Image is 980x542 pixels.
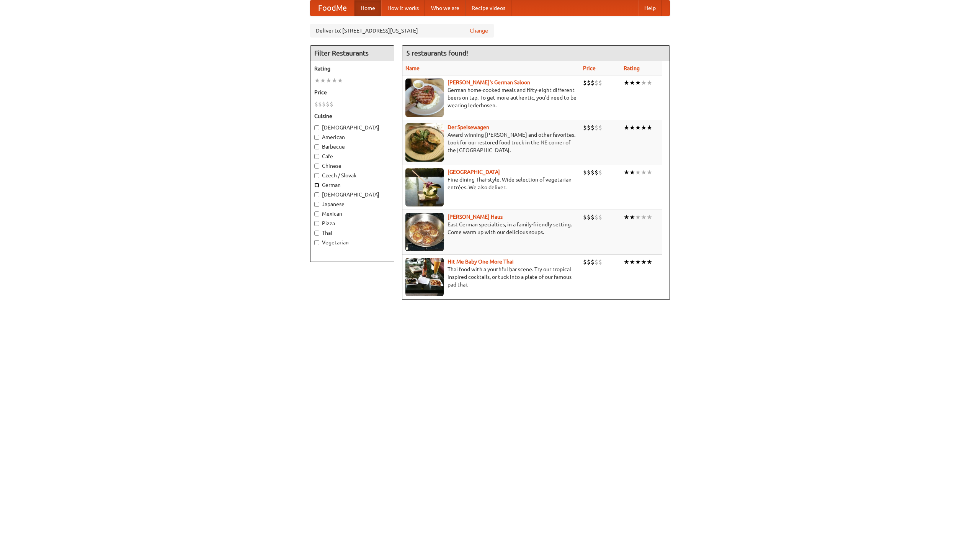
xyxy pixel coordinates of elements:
li: ★ [635,79,641,87]
h5: Rating [314,65,390,72]
h5: Price [314,88,390,96]
img: babythai.jpg [405,258,444,296]
li: $ [591,79,595,87]
img: kohlhaus.jpg [405,213,444,251]
li: ★ [635,123,641,132]
a: Recipe videos [465,0,511,16]
li: ★ [624,123,629,132]
li: ★ [647,213,652,221]
input: Barbecue [314,144,319,149]
li: ★ [635,168,641,177]
b: Hit Me Baby One More Thai [448,259,514,265]
label: American [314,133,390,141]
a: [GEOGRAPHIC_DATA] [448,169,500,175]
input: Cafe [314,154,319,159]
input: American [314,135,319,140]
a: Home [354,0,381,16]
li: ★ [624,79,629,87]
li: $ [595,79,598,87]
a: Rating [624,65,640,71]
label: Japanese [314,200,390,208]
li: $ [318,100,322,108]
li: $ [598,168,602,177]
li: $ [587,168,591,177]
li: $ [595,123,598,132]
li: $ [583,79,587,87]
li: $ [583,123,587,132]
img: esthers.jpg [405,79,444,117]
li: ★ [647,79,652,87]
li: $ [598,79,602,87]
li: ★ [629,168,635,177]
a: [PERSON_NAME]'s German Saloon [448,79,530,85]
li: ★ [624,168,629,177]
label: Czech / Slovak [314,172,390,179]
label: Vegetarian [314,239,390,246]
li: $ [595,258,598,266]
li: $ [322,100,326,108]
a: Name [405,65,420,71]
li: $ [591,123,595,132]
p: East German specialties, in a family-friendly setting. Come warm up with our delicious soups. [405,221,577,236]
li: ★ [635,213,641,221]
li: ★ [641,213,647,221]
p: Award-winning [PERSON_NAME] and other favorites. Look for our restored food truck in the NE corne... [405,131,577,154]
h4: Filter Restaurants [310,46,394,61]
img: satay.jpg [405,168,444,206]
li: ★ [624,258,629,266]
a: Change [470,27,488,34]
input: [DEMOGRAPHIC_DATA] [314,125,319,130]
label: Pizza [314,219,390,227]
li: $ [595,213,598,221]
a: Der Speisewagen [448,124,489,130]
div: Deliver to: [STREET_ADDRESS][US_STATE] [310,24,494,38]
img: speisewagen.jpg [405,123,444,162]
li: ★ [314,76,320,85]
input: Chinese [314,164,319,169]
li: $ [326,100,330,108]
a: Who we are [425,0,465,16]
label: Barbecue [314,143,390,151]
li: $ [583,168,587,177]
li: ★ [647,168,652,177]
label: Mexican [314,210,390,218]
input: Czech / Slovak [314,173,319,178]
li: $ [587,258,591,266]
li: $ [587,123,591,132]
li: ★ [641,79,647,87]
ng-pluralize: 5 restaurants found! [406,49,468,57]
li: ★ [326,76,332,85]
input: Thai [314,231,319,236]
li: ★ [337,76,343,85]
li: $ [598,258,602,266]
li: ★ [629,258,635,266]
li: ★ [629,123,635,132]
li: $ [314,100,318,108]
li: ★ [641,258,647,266]
label: [DEMOGRAPHIC_DATA] [314,191,390,198]
a: [PERSON_NAME] Haus [448,214,503,220]
li: ★ [320,76,326,85]
input: Pizza [314,221,319,226]
input: Vegetarian [314,240,319,245]
li: $ [587,213,591,221]
li: $ [591,168,595,177]
label: Cafe [314,152,390,160]
input: Mexican [314,211,319,216]
input: [DEMOGRAPHIC_DATA] [314,192,319,197]
li: $ [591,258,595,266]
li: $ [591,213,595,221]
p: Fine dining Thai-style. Wide selection of vegetarian entrées. We also deliver. [405,176,577,191]
li: ★ [635,258,641,266]
label: Chinese [314,162,390,170]
li: $ [595,168,598,177]
input: Japanese [314,202,319,207]
h5: Cuisine [314,112,390,120]
li: $ [330,100,333,108]
a: How it works [381,0,425,16]
a: Help [638,0,662,16]
label: German [314,181,390,189]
